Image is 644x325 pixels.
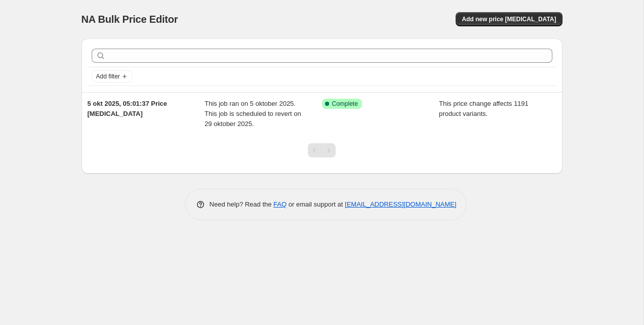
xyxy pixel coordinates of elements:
span: This job ran on 5 oktober 2025. This job is scheduled to revert on 29 oktober 2025. [205,100,301,128]
span: 5 okt 2025, 05:01:37 Price [MEDICAL_DATA] [88,100,168,117]
a: FAQ [273,200,287,208]
span: This price change affects 1191 product variants. [439,100,529,117]
a: [EMAIL_ADDRESS][DOMAIN_NAME] [345,200,456,208]
span: Need help? Read the [210,200,274,208]
span: NA Bulk Price Editor [82,14,178,25]
span: Complete [332,100,358,108]
button: Add filter [92,70,132,83]
span: Add filter [96,72,120,80]
span: Add new price [MEDICAL_DATA] [462,15,556,23]
span: or email support at [287,200,345,208]
button: Add new price [MEDICAL_DATA] [456,12,562,26]
nav: Pagination [308,143,336,157]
